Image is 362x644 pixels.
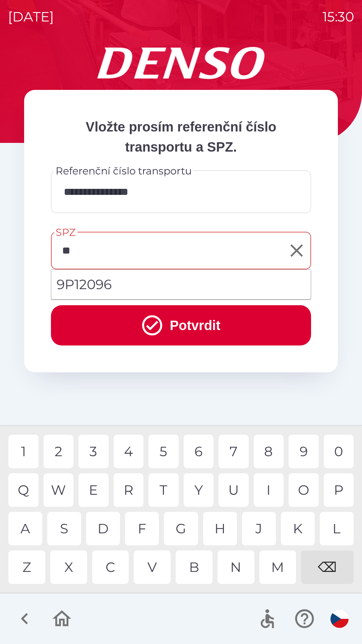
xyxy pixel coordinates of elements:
[24,47,338,79] img: Logo
[8,7,54,27] p: [DATE]
[51,272,311,297] li: 9P12096
[51,305,311,345] button: Potvrdit
[51,117,311,157] p: Vložte prosím referenční číslo transportu a SPZ.
[56,164,192,178] label: Referenční číslo transportu
[322,7,354,27] p: 15:30
[285,238,309,263] button: Clear
[330,610,349,628] img: cs flag
[56,225,75,239] label: SPZ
